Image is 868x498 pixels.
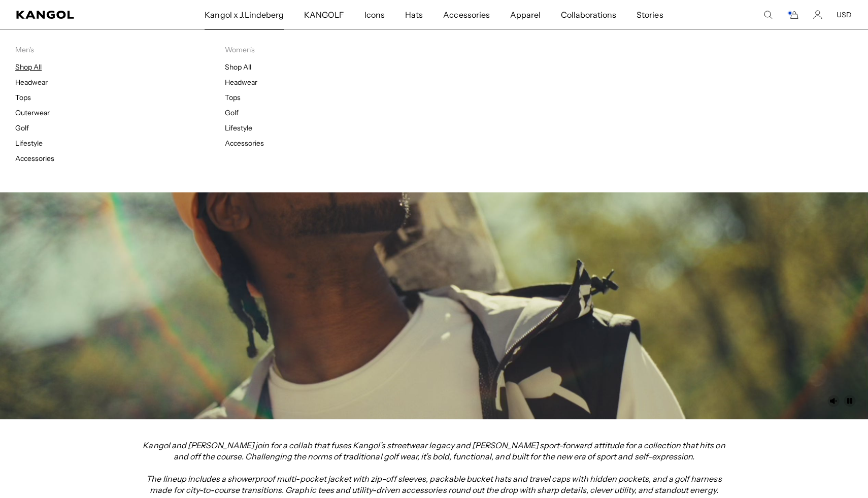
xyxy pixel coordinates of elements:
a: Lifestyle [225,123,252,132]
button: USD [837,10,852,19]
a: Headwear [225,78,257,87]
a: Golf [225,108,239,117]
a: Outerwear [15,108,50,117]
a: Lifestyle [15,139,43,148]
p: Women's [225,45,435,54]
a: Accessories [15,154,54,163]
em: Kangol and [PERSON_NAME] join for a collab that fuses Kangol’s streetwear legacy and [PERSON_NAME... [143,440,725,461]
a: Accessories [225,139,264,148]
button: Pause [844,395,856,407]
a: Shop All [225,62,251,72]
a: Golf [15,123,29,132]
p: Men's [15,45,225,54]
a: Tops [225,93,241,102]
button: Cart [787,10,799,19]
a: Shop All [15,62,42,72]
em: The lineup includes a showerproof multi-pocket jacket with zip-off sleeves, packable bucket hats ... [146,474,721,495]
a: Kangol [16,11,135,19]
a: Tops [15,93,31,102]
button: Unmute [827,395,840,407]
a: Account [813,10,822,19]
a: Headwear [15,78,48,87]
summary: Search here [763,10,773,19]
